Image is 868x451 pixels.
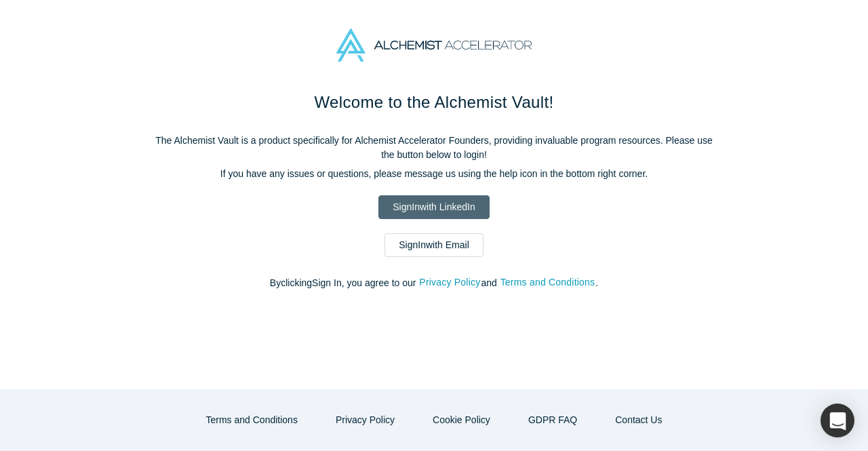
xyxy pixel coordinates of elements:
[384,233,484,257] a: SignInwith Email
[321,408,409,432] button: Privacy Policy
[149,276,719,290] p: By clicking Sign In , you agree to our and .
[514,408,591,432] a: GDPR FAQ
[149,90,719,115] h1: Welcome to the Alchemist Vault!
[149,167,719,181] p: If you have any issues or questions, please message us using the help icon in the bottom right co...
[418,408,505,432] button: Cookie Policy
[378,195,489,219] a: SignInwith LinkedIn
[149,134,719,162] p: The Alchemist Vault is a product specifically for Alchemist Accelerator Founders, providing inval...
[192,408,312,432] button: Terms and Conditions
[418,275,481,290] button: Privacy Policy
[601,408,676,432] button: Contact Us
[336,28,532,62] img: Alchemist Accelerator Logo
[500,275,596,290] button: Terms and Conditions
